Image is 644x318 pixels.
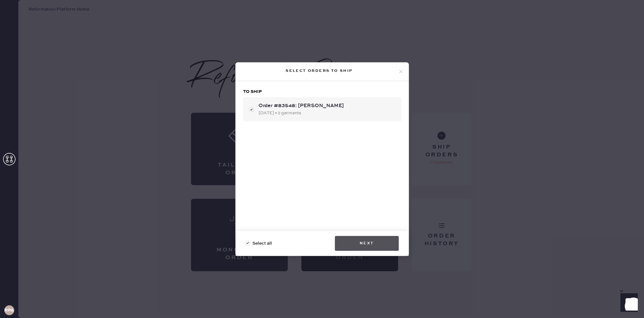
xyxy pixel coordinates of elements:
[615,290,641,317] iframe: Front Chat
[335,236,399,251] button: Next
[259,102,396,110] div: Order #83548: [PERSON_NAME]
[259,110,396,116] div: [DATE] • 2 garments
[4,308,14,312] h3: RPA
[243,89,401,95] h3: To ship
[241,67,398,75] div: Select orders to ship
[252,240,272,247] span: Select all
